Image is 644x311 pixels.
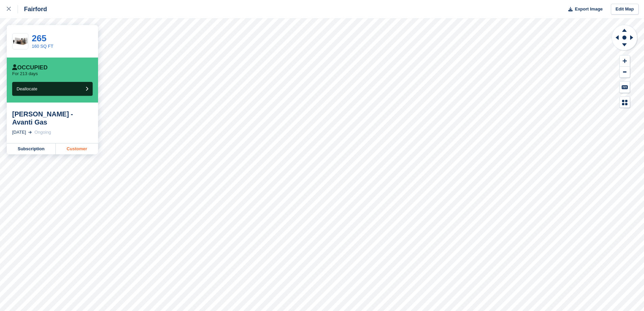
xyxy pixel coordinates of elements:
img: arrow-right-light-icn-cde0832a797a2874e46488d9cf13f60e5c3a73dbe684e267c42b8395dfbc2abf.svg [28,131,32,134]
img: 150-sqft-unit.jpg [13,36,28,47]
button: Export Image [564,4,603,15]
button: Zoom Out [620,67,630,78]
button: Keyboard Shortcuts [620,82,630,93]
a: Subscription [7,143,56,154]
a: Customer [56,143,98,154]
div: [DATE] [12,129,26,136]
button: Zoom In [620,55,630,67]
a: Edit Map [611,4,639,15]
div: Fairford [18,5,47,13]
span: Export Image [575,6,602,13]
div: Ongoing [34,129,51,136]
p: For 213 days [12,71,38,76]
a: 265 [32,33,46,43]
span: Deallocate [17,86,37,91]
div: [PERSON_NAME] - Avanti Gas [12,110,93,126]
button: Deallocate [12,82,93,96]
a: 160 SQ FT [32,44,53,49]
button: Map Legend [620,97,630,108]
div: Occupied [12,64,48,71]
